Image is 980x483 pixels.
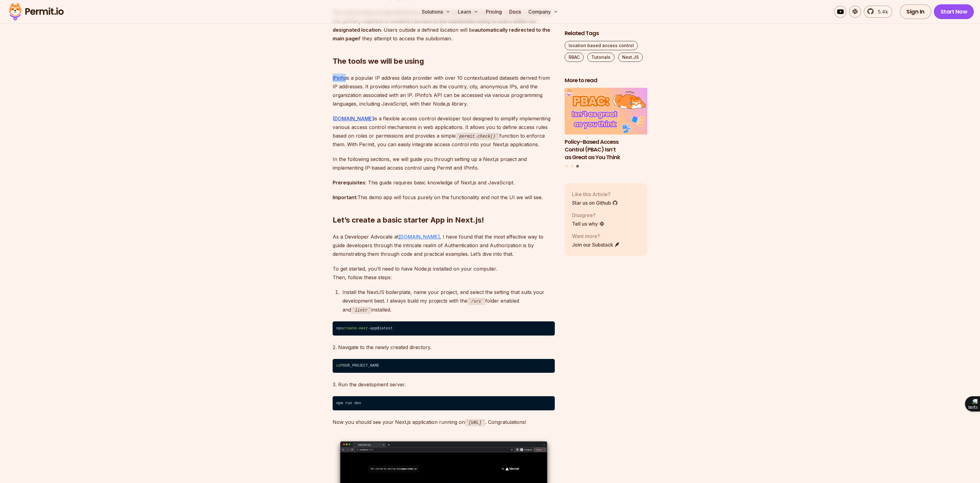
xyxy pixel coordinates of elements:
a: [DOMAIN_NAME] [398,234,440,240]
p: Like this Article? [572,191,618,198]
strong: Prerequisites [333,179,365,186]
strong: automatically redirected to the main page [333,27,550,42]
code: lintr [351,307,372,314]
a: IPinfo [333,75,346,81]
p: : This guide requires basic knowledge of Next.js and JavaScript. [333,178,555,187]
a: [DOMAIN_NAME] [333,115,374,122]
a: Tutorials [587,53,614,62]
a: Docs [507,6,523,18]
img: Policy-Based Access Control (PBAC) Isn’t as Great as You Think [565,88,648,135]
div: Posts [565,88,648,169]
p: Now you should see your Next.js application running on . Congratulations! [333,418,555,427]
a: Sign In [900,4,931,19]
strong: restrict access to the subdomain solely to users within our designated location [333,18,537,33]
p: is a popular IP address data provider with over 10 contextualized datasets derived from IP addres... [333,74,555,108]
p: The overarching concept behind this demo will be controlling access to a specific subdomain. Our ... [333,8,555,43]
code: YOUR_PROJECT_NAME [333,359,555,373]
h2: Related Tags [565,30,648,37]
code: /src [467,298,485,305]
a: 5.4k [864,6,892,18]
a: Star us on Github [572,199,618,207]
button: Solutions [419,6,453,18]
button: Learn [455,6,481,18]
code: [URL] [465,419,486,426]
li: 3 of 3 [565,88,648,161]
p: 2. Navigate to the newly created directory. [333,343,555,352]
p: Want more? [572,232,620,240]
img: Permit logo [6,1,66,22]
h2: More to read [565,77,648,84]
code: npx - -app@latest [333,321,555,336]
button: Go to slide 1 [566,165,568,167]
strong: Important: [333,194,358,200]
p: Disagree? [572,211,605,219]
a: location based access control [565,41,638,50]
p: As a Developer Advocate at , I have found that the most effective way to guide developers through... [333,232,555,258]
p: is a flexible access control developer tool designed to simplify implementing various access cont... [333,114,555,149]
h2: Let’s create a basic starter App in Next.js! [333,191,555,225]
button: Go to slide 2 [571,165,574,167]
p: To get started, you’ll need to have Node.js installed on your computer. Then, follow these steps: [333,264,555,282]
span: next [359,326,368,331]
p: 3. Run the development server. [333,380,555,389]
h3: Policy-Based Access Control (PBAC) Isn’t as Great as You Think [565,138,648,161]
button: Company [526,6,561,18]
span: 5.4k [874,8,888,15]
a: Join our Substack [572,241,620,248]
a: Start Now [934,4,974,19]
div: Install the NextJS boilerplate, name your project, and select the setting that suits your develop... [342,288,555,314]
code: permit.check() [456,133,499,140]
a: Policy-Based Access Control (PBAC) Isn’t as Great as You ThinkPolicy-Based Access Control (PBAC) ... [565,88,648,161]
button: Go to slide 3 [576,165,579,168]
span: create [343,326,357,331]
h2: The tools we will be using [333,32,555,66]
a: Pricing [483,6,504,18]
p: In the following sections, we will guide you through setting up a Next.js project and implementin... [333,155,555,172]
a: RBAC [565,53,584,62]
span: cd [336,364,341,368]
a: Tell us why [572,220,605,227]
p: This demo app will focus purely on the functionality and not the UI we will see. [333,193,555,202]
a: Next.JS [618,53,643,62]
code: npm run dev [333,396,555,410]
